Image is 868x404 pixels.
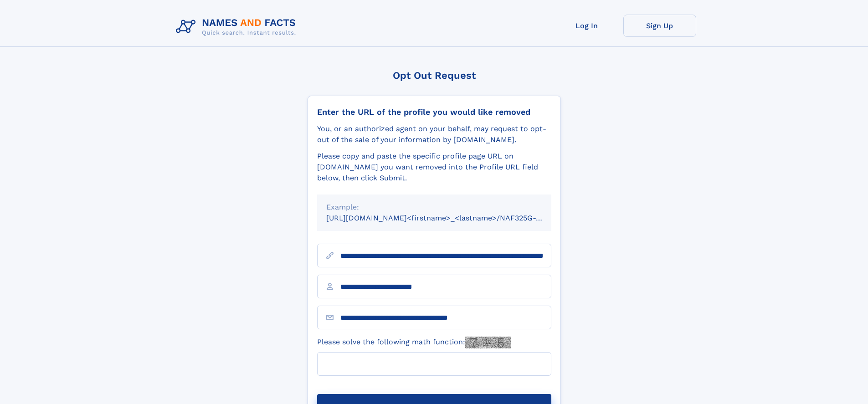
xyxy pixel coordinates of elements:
a: Sign Up [623,15,696,37]
div: Please copy and paste the specific profile page URL on [DOMAIN_NAME] you want removed into the Pr... [317,151,551,184]
div: Opt Out Request [308,70,561,81]
a: Log In [550,15,623,37]
div: Enter the URL of the profile you would like removed [317,107,551,117]
img: Logo Names and Facts [172,15,303,39]
div: Example: [326,202,542,213]
label: Please solve the following math function: [317,337,511,348]
small: [URL][DOMAIN_NAME]<firstname>_<lastname>/NAF325G-xxxxxxxx [326,214,569,222]
div: You, or an authorized agent on your behalf, may request to opt-out of the sale of your informatio... [317,123,551,145]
